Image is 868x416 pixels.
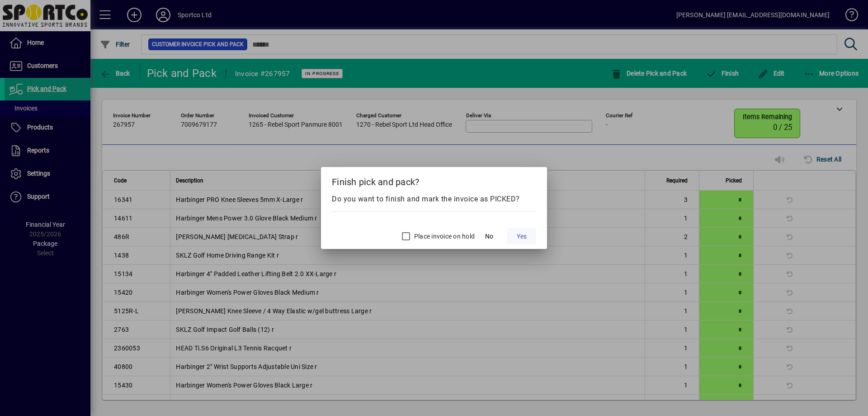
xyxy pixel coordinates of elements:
[475,228,504,244] button: No
[485,232,493,241] span: No
[321,167,547,193] h2: Finish pick and pack?
[507,228,536,244] button: Yes
[332,194,536,205] div: Do you want to finish and mark the invoice as PICKED?
[412,232,475,241] label: Place invoice on hold
[517,232,527,241] span: Yes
